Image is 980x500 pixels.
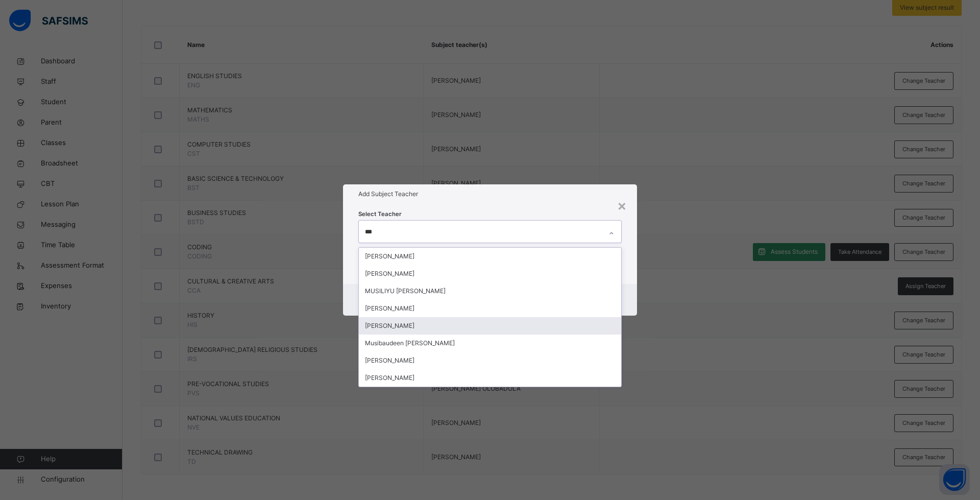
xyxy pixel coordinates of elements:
[359,300,621,317] div: [PERSON_NAME]
[359,317,621,335] div: [PERSON_NAME]
[359,248,621,265] div: [PERSON_NAME]
[359,352,621,369] div: [PERSON_NAME]
[617,195,627,216] div: ×
[359,282,621,300] div: MUSILIYU [PERSON_NAME]
[359,335,621,352] div: Musibaudeen [PERSON_NAME]
[359,265,621,282] div: [PERSON_NAME]
[359,369,621,387] div: [PERSON_NAME]
[358,189,622,199] h1: Add Subject Teacher
[358,210,402,219] span: Select Teacher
